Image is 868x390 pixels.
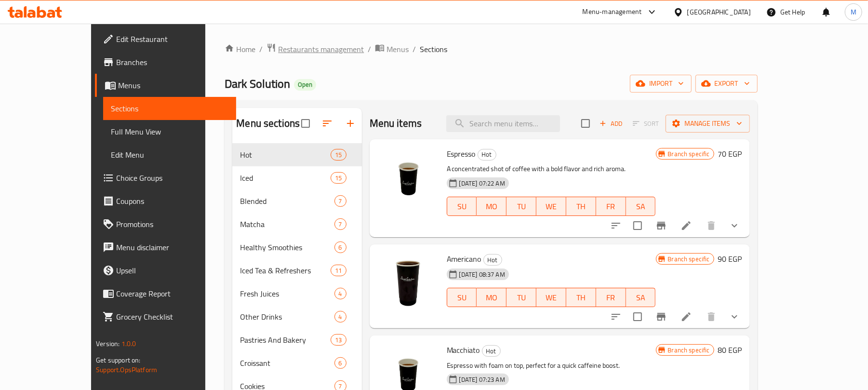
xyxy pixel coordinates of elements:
[116,288,228,299] span: Coverage Report
[723,214,746,237] button: show more
[111,149,228,161] span: Edit Menu
[116,56,228,68] span: Branches
[334,218,347,230] div: items
[335,243,346,252] span: 6
[455,179,509,188] span: [DATE] 07:22 AM
[111,126,228,137] span: Full Menu View
[570,200,592,214] span: TH
[335,197,346,206] span: 7
[626,197,656,216] button: SA
[331,265,346,276] div: items
[240,334,331,346] div: Pastries And Bakery
[240,265,331,276] div: Iced Tea & Refreshers
[700,214,723,237] button: delete
[851,7,856,17] span: M
[507,288,536,307] button: TU
[596,288,626,307] button: FR
[267,43,364,55] a: Restaurants management
[650,214,673,237] button: Branch-specific-item
[259,43,263,55] li: /
[240,311,334,323] span: Other Drinks
[116,195,228,207] span: Coupons
[628,215,648,236] span: Select to update
[718,252,742,266] h6: 90 EGP
[232,143,361,166] div: Hot15
[566,197,596,216] button: TH
[240,149,331,161] span: Hot
[232,282,361,305] div: Fresh Juices4
[598,118,624,129] span: Add
[575,113,596,134] span: Select section
[118,80,228,91] span: Menus
[451,200,473,214] span: SU
[377,252,439,314] img: Americano
[604,214,628,237] button: sort-choices
[335,289,346,298] span: 4
[695,75,758,93] button: export
[413,43,416,55] li: /
[240,195,334,207] span: Blended
[240,357,334,369] span: Croissant
[455,270,509,279] span: [DATE] 08:37 AM
[377,147,439,209] img: Espresso
[95,213,236,236] a: Promotions
[96,337,120,350] span: Version:
[536,288,566,307] button: WE
[121,337,136,350] span: 1.0.0
[95,27,236,51] a: Edit Restaurant
[375,43,409,55] a: Menus
[638,78,684,90] span: import
[334,242,347,253] div: items
[481,200,503,214] span: MO
[335,359,346,368] span: 6
[294,81,316,89] span: Open
[477,288,507,307] button: MO
[331,149,346,161] div: items
[116,172,228,184] span: Choice Groups
[510,291,533,305] span: TU
[664,255,714,264] span: Branch specific
[236,116,300,131] h2: Menu sections
[666,115,750,133] button: Manage items
[334,288,347,299] div: items
[703,78,750,90] span: export
[96,354,140,366] span: Get support on:
[103,143,236,166] a: Edit Menu
[600,200,622,214] span: FR
[681,220,692,231] a: Edit menu item
[604,305,628,328] button: sort-choices
[664,346,714,355] span: Branch specific
[225,43,757,55] nav: breadcrumb
[240,218,334,230] span: Matcha
[331,334,346,346] div: items
[232,305,361,328] div: Other Drinks4
[316,112,339,135] span: Sort sections
[278,43,364,55] span: Restaurants management
[240,288,334,299] span: Fresh Juices
[335,312,346,322] span: 4
[510,200,533,214] span: TU
[240,172,331,184] span: Iced
[103,97,236,120] a: Sections
[446,115,560,132] input: search
[723,305,746,328] button: show more
[477,197,507,216] button: MO
[483,254,502,266] div: Hot
[232,189,361,213] div: Blended7
[331,174,346,183] span: 15
[482,346,500,357] span: Hot
[536,197,566,216] button: WE
[95,236,236,259] a: Menu disclaimer
[111,103,228,114] span: Sections
[95,189,236,213] a: Coupons
[116,242,228,253] span: Menu disclaimer
[729,220,740,231] svg: Show Choices
[335,220,346,229] span: 7
[447,147,476,161] span: Espresso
